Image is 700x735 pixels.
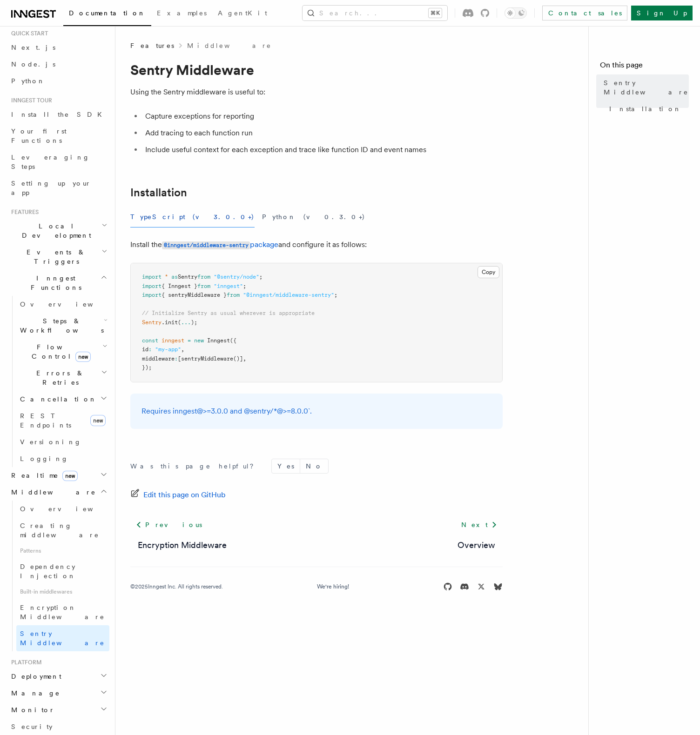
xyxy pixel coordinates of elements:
span: "@sentry/node" [214,274,259,280]
span: ; [243,283,246,289]
span: Encryption Middleware [20,604,105,621]
p: Install the and configure it as follows: [130,238,503,252]
span: Python [11,77,45,85]
a: Sentry Middleware [16,625,109,651]
span: "@inngest/middleware-sentry" [243,292,334,298]
span: Features [130,41,174,50]
span: Documentation [69,9,146,17]
span: "inngest" [214,283,243,289]
span: // Initialize Sentry as usual wherever is appropriate [142,310,315,316]
button: Monitor [7,702,109,718]
a: Logging [16,450,109,467]
span: Realtime [7,471,78,480]
a: @inngest/middleware-sentrypackage [162,240,278,249]
span: Quick start [7,30,48,37]
a: Dependency Injection [16,558,109,584]
a: Python [7,73,109,89]
a: Overview [16,296,109,313]
span: = [188,337,191,344]
span: ... [181,319,191,326]
a: Leveraging Steps [7,149,109,175]
p: Requires inngest@>=3.0.0 and @sentry/*@>=8.0.0`. [141,405,491,418]
a: Middleware [187,41,272,50]
a: REST Endpointsnew [16,408,109,434]
button: TypeScript (v3.0.0+) [130,207,255,227]
span: new [194,337,204,344]
span: Cancellation [16,394,97,404]
span: Built-in middlewares [16,584,109,599]
span: Examples [157,9,207,17]
button: Toggle dark mode [505,7,527,19]
h1: Sentry Middleware [130,61,503,78]
span: Errors & Retries [16,368,101,387]
span: Overview [20,505,116,513]
span: from [227,292,240,298]
a: Security [7,718,109,735]
span: Edit this page on GitHub [143,488,226,501]
span: Logging [20,455,68,462]
button: Events & Triggers [7,244,109,270]
a: Previous [130,516,207,533]
button: Yes [272,459,300,473]
span: sentryMiddleware [181,355,233,362]
span: Local Development [7,221,101,240]
span: from [197,274,210,280]
span: { Inngest } [162,283,197,289]
a: Install the SDK [7,106,109,123]
span: Install the SDK [11,111,108,118]
span: Steps & Workflows [16,316,104,335]
span: Patterns [16,543,109,558]
a: Next [456,516,503,533]
a: Documentation [63,3,151,26]
span: Versioning [20,438,81,446]
span: { sentryMiddleware } [162,292,227,298]
a: Encryption Middleware [16,599,109,625]
span: AgentKit [218,9,267,17]
a: Examples [151,3,212,25]
button: Local Development [7,218,109,244]
a: Overview [16,501,109,517]
a: Installation [606,100,689,117]
span: Sentry Middleware [604,78,689,97]
span: Leveraging Steps [11,154,90,170]
span: ); [191,319,197,326]
span: .init [162,319,178,326]
button: Realtimenew [7,467,109,484]
span: Dependency Injection [20,563,76,580]
a: Versioning [16,434,109,450]
span: ( [178,319,181,326]
span: [ [178,355,181,362]
a: Next.js [7,39,109,56]
li: Add tracing to each function run [142,127,503,140]
span: new [90,415,106,426]
a: Contact sales [542,6,627,20]
a: Overview [458,539,495,552]
span: new [62,471,78,481]
span: Inngest tour [7,97,52,104]
p: Using the Sentry middleware is useful to: [130,86,503,99]
span: Security [11,723,53,730]
span: const [142,337,158,344]
button: Inngest Functions [7,270,109,296]
span: : [175,355,178,362]
button: Deployment [7,668,109,685]
li: Capture exceptions for reporting [142,110,503,123]
span: ; [334,292,337,298]
span: import [142,283,162,289]
span: Platform [7,659,42,666]
span: Monitor [7,705,55,715]
a: Creating middleware [16,517,109,543]
button: Flow Controlnew [16,339,109,365]
a: Setting up your app [7,175,109,201]
button: Manage [7,685,109,702]
span: , [181,346,184,353]
button: Steps & Workflows [16,313,109,339]
span: ()] [233,355,243,362]
button: Python (v0.3.0+) [262,207,365,227]
span: Setting up your app [11,180,91,196]
span: "my-app" [155,346,181,353]
span: Deployment [7,672,61,681]
span: Inngest [207,337,230,344]
span: ({ [230,337,236,344]
span: id [142,346,148,353]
